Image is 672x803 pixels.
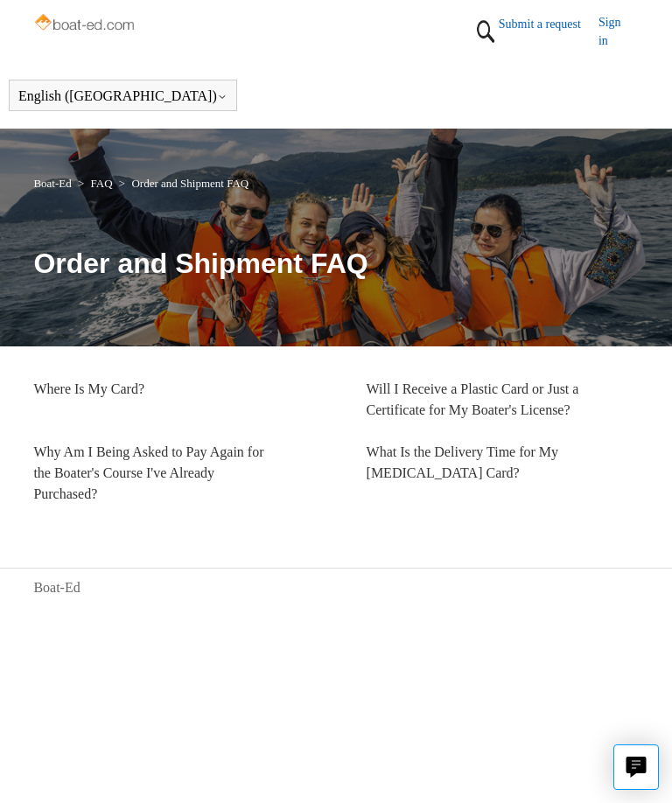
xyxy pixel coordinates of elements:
a: Sign in [598,13,639,50]
li: FAQ [74,177,115,190]
img: Boat-Ed Help Center home page [33,10,138,37]
a: Submit a request [499,15,598,33]
img: 01HZPCYTXV3JW8MJV9VD7EMK0H [472,13,499,50]
a: Where Is My Card? [33,381,144,396]
a: Why Am I Being Asked to Pay Again for the Boater's Course I've Already Purchased? [33,444,263,501]
li: Boat-Ed [33,177,74,190]
button: Live chat [613,744,659,790]
h1: Order and Shipment FAQ [33,242,638,284]
a: Boat-Ed [33,177,71,190]
button: English ([GEOGRAPHIC_DATA]) [18,88,227,104]
a: Will I Receive a Plastic Card or Just a Certificate for My Boater's License? [367,381,579,417]
a: FAQ [91,177,113,190]
a: What Is the Delivery Time for My [MEDICAL_DATA] Card? [367,444,559,480]
a: Boat-Ed [33,577,80,598]
li: Order and Shipment FAQ [115,177,248,190]
a: Order and Shipment FAQ [131,177,248,190]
